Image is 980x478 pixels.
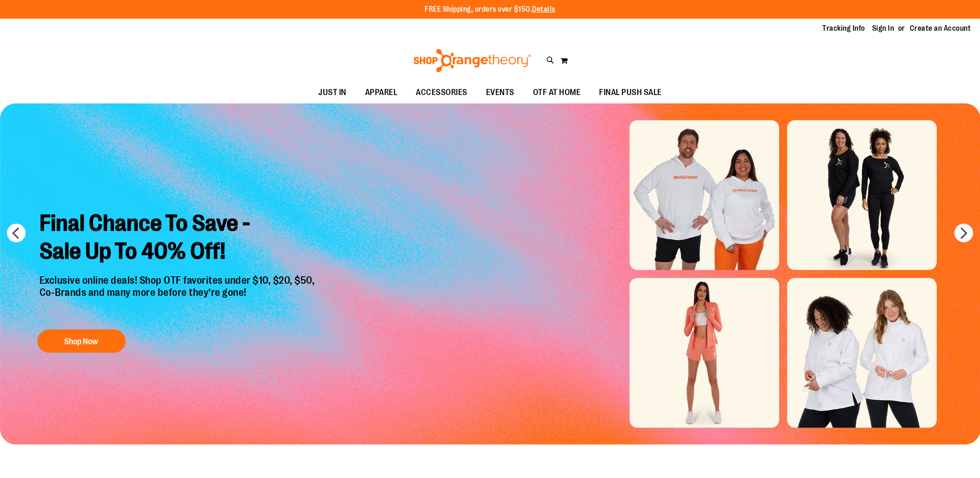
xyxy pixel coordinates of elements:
a: FINAL PUSH SALE [590,82,671,103]
button: next [954,224,973,242]
span: OTF AT HOME [533,82,581,103]
a: Sign In [872,23,894,34]
p: FREE Shipping, orders over $150. [425,4,555,15]
button: prev [7,224,26,242]
a: APPAREL [356,82,407,103]
span: EVENTS [486,82,514,103]
a: EVENTS [477,82,524,103]
img: Shop Orangetheory [412,49,533,72]
a: JUST IN [309,82,356,103]
a: Create an Account [910,23,971,34]
a: Details [532,5,555,14]
span: JUST IN [318,82,347,103]
span: FINAL PUSH SALE [599,82,662,103]
a: Tracking Info [822,23,865,34]
span: ACCESSORIES [416,82,467,103]
a: OTF AT HOME [524,82,590,103]
span: APPAREL [365,82,398,103]
a: ACCESSORIES [407,82,477,103]
p: Exclusive online deals! Shop OTF favorites under $10, $20, $50, Co-Brands and many more before th... [33,274,324,320]
h2: Final Chance To Save - Sale Up To 40% Off! [33,202,324,274]
button: Shop Now [37,329,126,353]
